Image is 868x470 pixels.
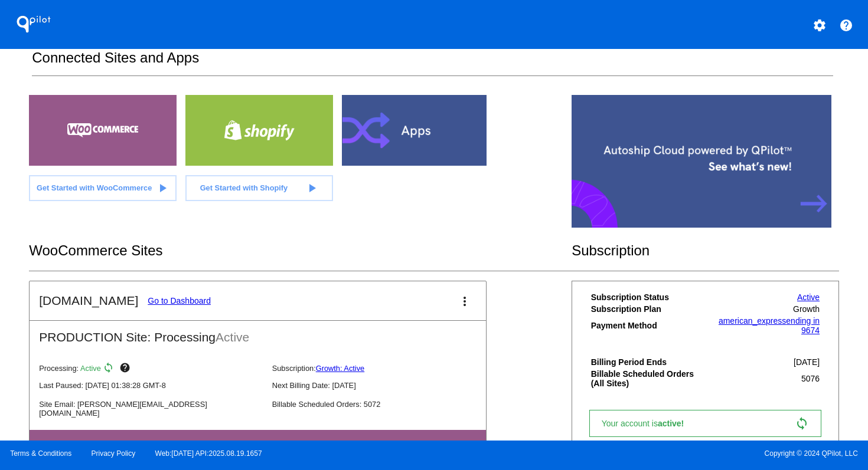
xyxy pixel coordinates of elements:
mat-icon: settings [812,18,827,32]
span: Your account is [602,419,696,428]
th: Subscription Plan [590,304,706,314]
p: Subscription: [272,364,495,373]
mat-icon: help [119,362,133,376]
a: Active [797,292,820,302]
mat-icon: play_arrow [155,181,169,195]
h2: [DOMAIN_NAME] [39,294,138,308]
th: Billing Period Ends [590,357,706,367]
h2: PRODUCTION Site: Processing [30,321,486,344]
mat-icon: help [839,18,853,32]
a: Growth: Active [316,364,365,373]
h1: QPilot [10,12,57,36]
span: active! [658,419,690,428]
mat-icon: sync [795,416,809,430]
mat-icon: sync [103,362,117,376]
h2: Connected Sites and Apps [32,50,833,76]
span: 5076 [801,374,820,383]
a: Get Started with Shopify [185,175,333,201]
mat-icon: play_arrow [305,181,319,195]
a: Web:[DATE] API:2025.08.19.1657 [155,449,262,458]
span: Get Started with Shopify [200,183,288,192]
span: Active [80,364,101,373]
p: Last Paused: [DATE] 01:38:28 GMT-8 [39,381,262,390]
a: Privacy Policy [92,449,136,458]
th: Billable Scheduled Orders (All Sites) [590,369,706,389]
span: Growth [793,304,820,314]
th: Subscription Status [590,292,706,303]
th: Payment Method [590,315,706,336]
h2: WooCommerce Sites [29,242,572,259]
span: Active [216,330,249,344]
p: Site Email: [PERSON_NAME][EMAIL_ADDRESS][DOMAIN_NAME] [39,400,262,418]
mat-icon: more_vert [458,294,472,308]
a: Go to Dashboard [148,296,211,305]
a: Terms & Conditions [10,449,71,458]
p: Billable Scheduled Orders: 5072 [272,400,495,409]
span: american_express [719,316,786,326]
a: Your account isactive! sync [589,410,821,437]
span: Get Started with WooCommerce [37,183,152,192]
a: Get Started with WooCommerce [29,175,177,201]
span: [DATE] [794,357,820,367]
p: Processing: [39,362,262,376]
a: american_expressending in 9674 [719,316,820,335]
h2: Subscription [572,242,839,259]
span: Copyright © 2024 QPilot, LLC [444,449,858,458]
p: Next Billing Date: [DATE] [272,381,495,390]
